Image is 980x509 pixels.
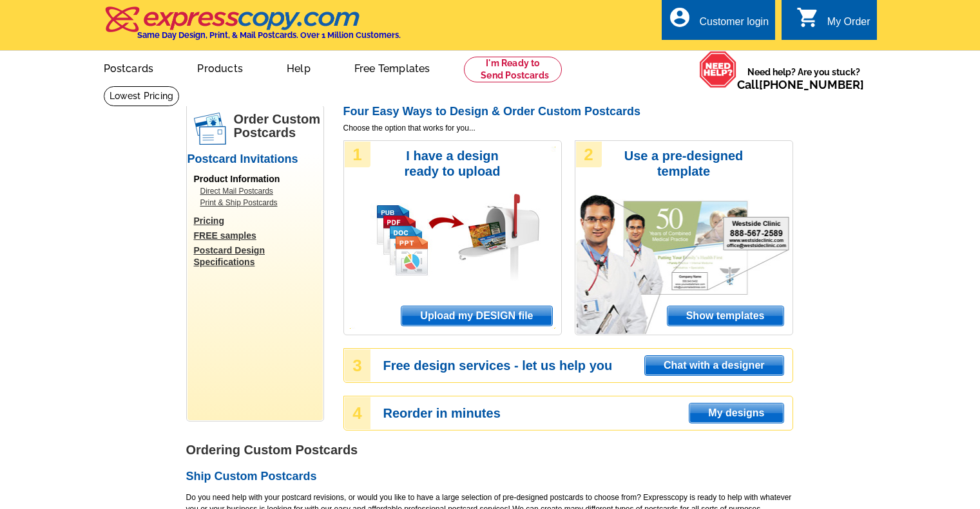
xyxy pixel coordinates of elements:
span: Call [737,78,864,91]
a: account_circle Customer login [668,14,769,30]
a: Free Templates [334,52,451,82]
a: Postcard Design Specifications [194,245,323,268]
a: Chat with a designer [644,355,783,376]
h3: I have a design ready to upload [387,148,519,179]
a: Direct Mail Postcards [200,185,316,197]
h3: Free design services - let us help you [383,360,792,371]
h2: Four Easy Ways to Design & Order Custom Postcards [343,105,793,119]
span: Show templates [668,306,783,326]
a: Products [177,52,264,82]
h1: Order Custom Postcards [234,113,323,140]
a: Postcards [83,52,175,82]
i: account_circle [668,6,691,29]
h2: Ship Custom Postcards [186,470,793,484]
a: [PHONE_NUMBER] [759,78,864,91]
div: 3 [345,349,370,382]
span: Chat with a designer [645,356,783,375]
h3: Use a pre-designed template [618,148,750,179]
a: Pricing [194,215,323,227]
div: 4 [345,397,370,429]
h3: Reorder in minutes [383,407,792,419]
a: FREE samples [194,230,323,241]
a: Show templates [667,306,784,326]
h2: Postcard Invitations [187,153,323,167]
a: shopping_cart My Order [796,14,870,30]
a: Help [266,52,331,82]
span: Product Information [194,174,280,184]
span: Choose the option that works for you... [343,122,793,134]
a: Upload my DESIGN file [401,306,552,326]
a: Print & Ship Postcards [200,197,316,208]
i: shopping_cart [796,6,820,29]
img: help [699,51,737,88]
a: My designs [689,403,783,423]
div: My Order [827,16,870,34]
div: 1 [345,142,370,167]
a: Same Day Design, Print, & Mail Postcards. Over 1 Million Customers. [104,15,401,40]
img: postcards.png [194,113,226,145]
strong: Ordering Custom Postcards [186,443,358,457]
span: My designs [689,403,783,423]
h4: Same Day Design, Print, & Mail Postcards. Over 1 Million Customers. [137,30,401,40]
span: Need help? Are you stuck? [737,66,870,91]
div: 2 [576,142,602,167]
span: Upload my DESIGN file [401,306,552,326]
div: Customer login [699,16,769,34]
